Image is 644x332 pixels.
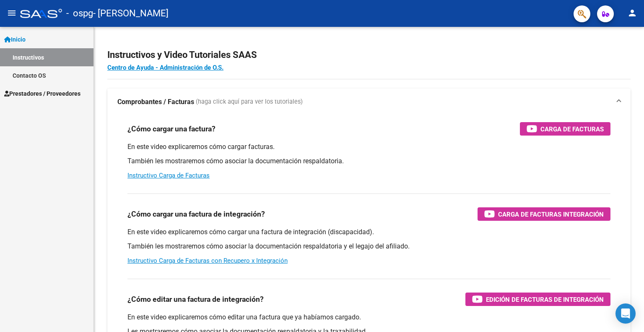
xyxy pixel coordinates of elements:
span: (haga click aquí para ver los tutoriales) [196,97,303,107]
span: Carga de Facturas [540,124,604,134]
span: Prestadores / Proveedores [4,89,80,98]
span: Carga de Facturas Integración [498,209,604,220]
mat-icon: menu [7,8,17,18]
button: Carga de Facturas Integración [478,207,610,221]
button: Carga de Facturas [520,122,610,136]
h3: ¿Cómo cargar una factura de integración? [127,208,265,220]
button: Edición de Facturas de integración [465,293,610,306]
mat-icon: person [627,8,637,18]
span: Edición de Facturas de integración [486,294,604,305]
p: En este video explicaremos cómo cargar una factura de integración (discapacidad). [127,227,610,237]
strong: Comprobantes / Facturas [117,97,194,107]
h3: ¿Cómo editar una factura de integración? [127,293,264,305]
div: Open Intercom Messenger [615,303,636,324]
a: Centro de Ayuda - Administración de O.S. [107,64,223,71]
h2: Instructivos y Video Tutoriales SAAS [107,47,631,63]
mat-expansion-panel-header: Comprobantes / Facturas (haga click aquí para ver los tutoriales) [107,89,631,115]
a: Instructivo Carga de Facturas [127,172,210,179]
span: Inicio [4,35,26,44]
p: También les mostraremos cómo asociar la documentación respaldatoria y el legajo del afiliado. [127,242,610,251]
span: - [PERSON_NAME] [93,4,169,23]
p: También les mostraremos cómo asociar la documentación respaldatoria. [127,157,610,166]
p: En este video explicaremos cómo editar una factura que ya habíamos cargado. [127,313,610,322]
a: Instructivo Carga de Facturas con Recupero x Integración [127,257,288,264]
p: En este video explicaremos cómo cargar facturas. [127,142,610,152]
h3: ¿Cómo cargar una factura? [127,123,216,135]
span: - ospg [66,4,93,23]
